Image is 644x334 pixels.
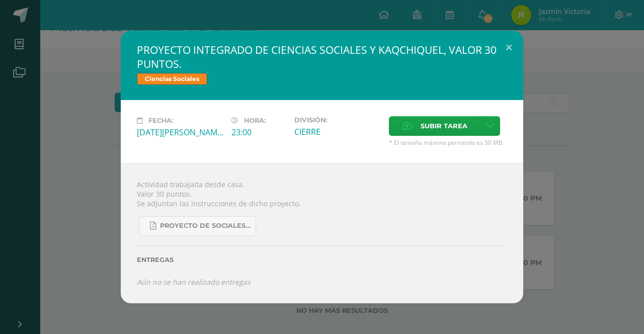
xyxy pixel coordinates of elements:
[137,73,207,85] span: Ciencias Sociales
[137,256,507,264] label: Entregas
[137,127,223,138] div: [DATE][PERSON_NAME]
[148,117,173,124] span: Fecha:
[421,117,467,135] span: Subir tarea
[137,277,251,287] i: Aún no se han realizado entregas
[121,163,523,303] div: Actividad trabajada desde casa. Valor 30 puntos. Se adjuntan las instrucciones de dicho proyecto.
[137,43,507,71] h2: PROYECTO INTEGRADO DE CIENCIAS SOCIALES Y KAQCHIQUEL, VALOR 30 PUNTOS.
[139,216,256,236] a: Proyecto de Sociales y Kaqchikel_3ra. Unidad (1).pdf
[389,138,507,147] span: * El tamaño máximo permitido es 50 MB
[231,127,286,138] div: 23:00
[294,116,381,124] label: División:
[495,31,523,65] button: Close (Esc)
[244,117,266,124] span: Hora:
[160,222,251,230] span: Proyecto de Sociales y Kaqchikel_3ra. Unidad (1).pdf
[294,126,381,137] div: CIERRE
